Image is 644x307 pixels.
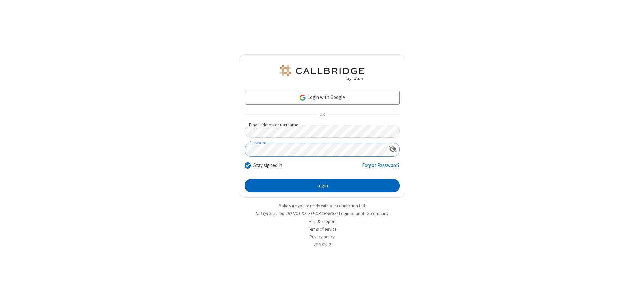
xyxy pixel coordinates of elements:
label: Stay signed in [253,162,282,169]
a: Terms of service [308,226,336,232]
button: Login [245,179,400,192]
button: Login to another company [339,210,388,217]
img: google-icon.png [299,94,306,101]
li: Not QA Selenium DO NOT DELETE OR CHANGE? [239,210,405,217]
a: Login with Google [245,91,400,104]
img: QA Selenium DO NOT DELETE OR CHANGE [278,65,366,81]
a: Help & support [309,219,336,224]
span: OR [317,110,327,119]
input: Email address or username [245,125,400,138]
div: Show password [386,143,399,156]
a: Forgot Password? [362,162,400,174]
a: Privacy policy [310,234,335,240]
input: Password [245,143,386,156]
li: v2.6.351.0 [239,241,405,248]
a: Make sure you're ready with our connection test [279,203,365,209]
